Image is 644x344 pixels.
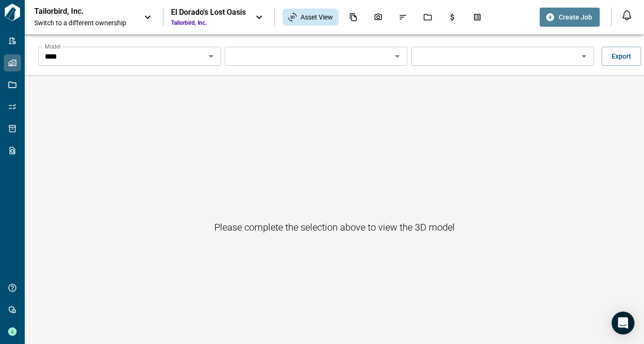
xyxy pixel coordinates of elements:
div: Takeoff Center [467,9,487,25]
span: Tailorbird, Inc. [171,19,246,27]
div: Budgets [443,9,463,25]
button: Export [602,47,641,66]
div: Documents [343,9,363,25]
button: Create Job [540,8,600,27]
button: Open [577,50,591,63]
span: Create Job [559,12,592,22]
label: Model [45,42,60,51]
div: Photos [368,9,388,25]
p: Tailorbird, Inc. [34,7,120,16]
div: Open Intercom Messenger [612,312,634,334]
button: Open notification feed [619,8,634,23]
div: Issues & Info [393,9,413,25]
span: Asset View [301,12,333,22]
span: Switch to a different ownership [34,18,134,28]
div: El Dorado's Lost Oasis [171,8,246,17]
span: Export [612,51,631,61]
h6: Please complete the selection above to view the 3D model [214,220,455,235]
div: Jobs [418,9,438,25]
button: Open [204,50,218,63]
button: Open [391,50,404,63]
div: Asset View [282,9,339,26]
